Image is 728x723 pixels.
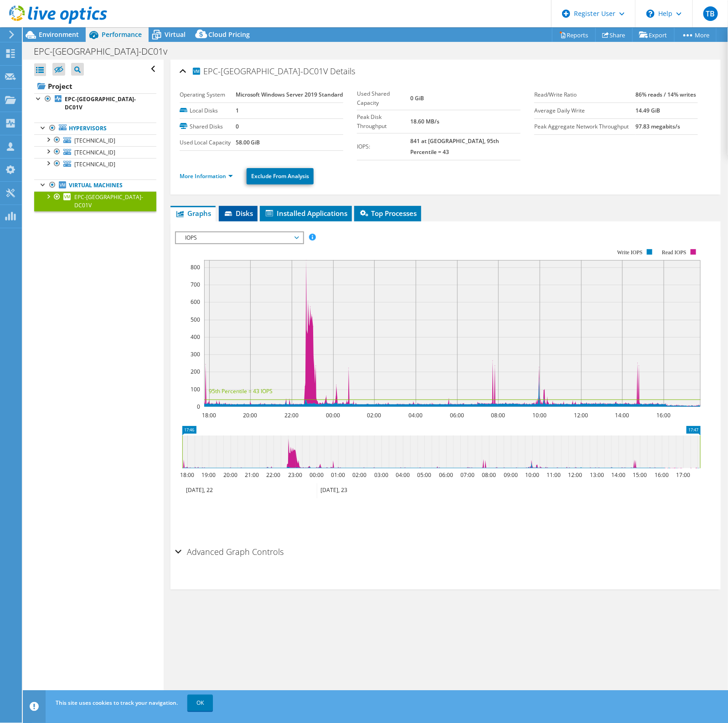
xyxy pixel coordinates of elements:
text: 16:00 [657,411,671,419]
b: 841 at [GEOGRAPHIC_DATA], 95th Percentile = 43 [411,137,500,156]
label: Read/Write Ratio [534,90,635,99]
text: 15:00 [633,471,647,479]
span: EPC-[GEOGRAPHIC_DATA]-DC01V [191,66,328,76]
text: 04:00 [396,471,410,479]
text: 700 [191,281,200,288]
text: 14:00 [615,411,630,419]
text: 04:00 [409,411,423,419]
text: 05:00 [418,471,432,479]
span: Performance [102,30,142,39]
a: Hypervisors [34,123,156,134]
text: 600 [191,298,200,306]
a: Share [595,28,633,42]
text: 20:00 [224,471,238,479]
text: 18:00 [181,471,195,479]
a: More [674,28,717,42]
text: 08:00 [491,411,506,419]
span: Environment [39,30,79,39]
text: 12:00 [568,471,583,479]
label: Shared Disks [180,122,235,131]
label: Average Daily Write [534,106,635,115]
a: More Information [180,172,233,180]
b: 97.83 megabits/s [636,123,681,130]
label: Used Shared Capacity [357,89,411,108]
text: 01:00 [331,471,346,479]
span: This site uses cookies to track your navigation. [56,699,178,707]
span: IOPS [181,232,298,243]
text: 95th Percentile = 43 IOPS [209,387,273,395]
span: [TECHNICAL_ID] [74,160,115,168]
text: 17:00 [676,471,691,479]
a: OK [187,695,213,711]
a: [TECHNICAL_ID] [34,158,156,170]
label: Peak Disk Throughput [357,113,411,131]
text: Write IOPS [618,249,643,256]
text: 300 [191,350,200,358]
text: 100 [191,385,200,393]
text: 00:00 [310,471,324,479]
b: 58.00 GiB [236,138,260,146]
svg: \n [646,10,655,18]
b: 0 GiB [411,94,424,102]
label: Operating System [180,90,235,99]
text: 0 [197,403,200,410]
a: Project [34,79,156,93]
text: 500 [191,316,200,323]
label: IOPS: [357,142,411,151]
span: Cloud Pricing [208,30,250,39]
text: 03:00 [375,471,389,479]
a: EPC-[GEOGRAPHIC_DATA]-DC01V [34,93,156,113]
span: Top Processes [359,209,417,218]
b: EPC-[GEOGRAPHIC_DATA]-DC01V [65,95,136,111]
span: [TECHNICAL_ID] [74,149,115,156]
text: 800 [191,263,200,271]
text: 06:00 [439,471,454,479]
span: Installed Applications [264,209,347,218]
text: 11:00 [547,471,561,479]
b: 14.49 GiB [636,107,661,114]
b: 0 [236,123,239,130]
a: Reports [552,28,596,42]
a: Exclude From Analysis [247,168,314,185]
text: 09:00 [504,471,518,479]
text: 21:00 [245,471,259,479]
a: [TECHNICAL_ID] [34,146,156,158]
text: Read IOPS [662,249,687,256]
span: Details [330,66,355,77]
text: 07:00 [461,471,475,479]
label: Peak Aggregate Network Throughput [534,122,635,131]
text: 02:00 [367,411,382,419]
label: Local Disks [180,106,235,115]
text: 02:00 [353,471,367,479]
text: 10:00 [526,471,540,479]
text: 14:00 [612,471,626,479]
label: Used Local Capacity [180,138,235,147]
text: 16:00 [655,471,669,479]
text: 00:00 [326,411,341,419]
span: Graphs [175,209,211,218]
text: 400 [191,333,200,341]
text: 06:00 [450,411,465,419]
text: 22:00 [285,411,299,419]
a: [TECHNICAL_ID] [34,134,156,146]
b: 18.60 MB/s [411,118,440,125]
text: 22:00 [267,471,281,479]
b: 1 [236,107,239,114]
span: [TECHNICAL_ID] [74,137,115,144]
a: Virtual Machines [34,179,156,191]
a: EPC-[GEOGRAPHIC_DATA]-DC01V [34,191,156,211]
text: 20:00 [243,411,258,419]
text: 19:00 [202,471,216,479]
span: Disks [223,209,253,218]
span: Virtual [165,30,186,39]
text: 12:00 [574,411,589,419]
b: Microsoft Windows Server 2019 Standard [236,91,343,98]
span: EPC-[GEOGRAPHIC_DATA]-DC01V [74,193,143,209]
text: 23:00 [289,471,303,479]
text: 10:00 [533,411,547,419]
text: 18:00 [202,411,217,419]
h2: Advanced Graph Controls [175,543,284,561]
text: 08:00 [482,471,496,479]
text: 13:00 [590,471,604,479]
span: TB [703,6,718,21]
